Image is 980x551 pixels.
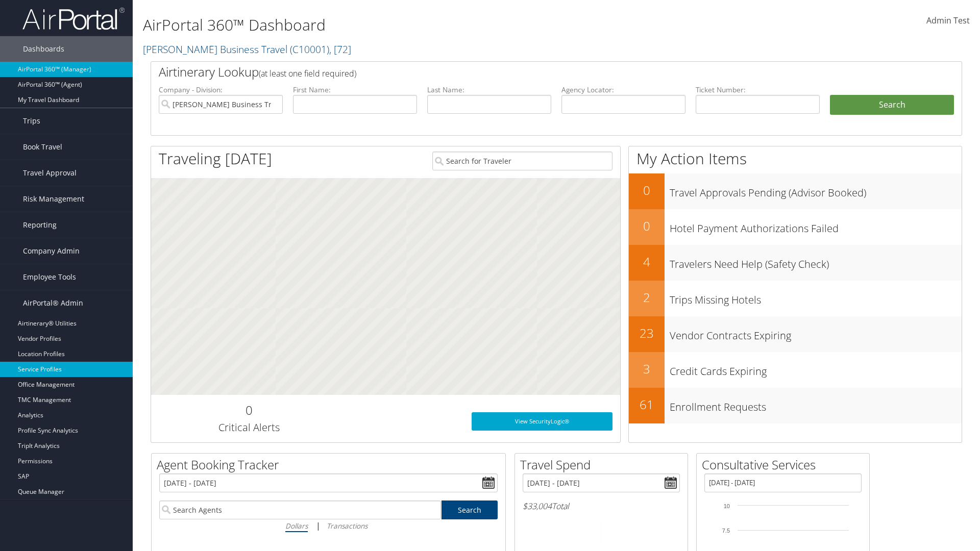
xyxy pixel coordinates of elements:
span: Risk Management [23,186,84,212]
h2: 0 [159,402,339,419]
h1: My Action Items [629,148,962,169]
img: airportal-logo.png [22,7,125,31]
h2: 23 [629,324,665,342]
i: Dollars [285,521,308,531]
h2: 2 [629,289,665,306]
a: 23Vendor Contracts Expiring [629,316,962,352]
a: 0Travel Approvals Pending (Advisor Booked) [629,173,962,209]
h2: Airtinerary Lookup [159,63,887,81]
input: Search for Traveler [432,152,612,170]
span: , [ 72 ] [329,42,351,56]
label: Last Name: [427,85,551,95]
span: Company Admin [23,238,80,264]
a: View SecurityLogic® [472,412,612,431]
h3: Enrollment Requests [670,395,962,414]
a: [PERSON_NAME] Business Travel [143,42,351,56]
tspan: 10 [724,503,730,509]
h3: Hotel Payment Authorizations Failed [670,216,962,236]
span: Book Travel [23,134,62,160]
div: | [159,519,498,532]
span: AirPortal® Admin [23,290,83,316]
h2: 0 [629,217,665,235]
h2: 3 [629,360,665,378]
span: Employee Tools [23,264,76,290]
h1: AirPortal 360™ Dashboard [143,14,694,36]
span: Dashboards [23,36,64,62]
span: Reporting [23,212,57,238]
a: 2Trips Missing Hotels [629,281,962,316]
span: Admin Test [926,15,970,26]
a: Search [442,500,498,519]
h2: 61 [629,396,665,413]
h2: Travel Spend [520,456,688,473]
h2: Consultative Services [702,456,869,473]
a: 0Hotel Payment Authorizations Failed [629,209,962,245]
h1: Traveling [DATE] [159,148,272,169]
h2: 0 [629,182,665,199]
h3: Trips Missing Hotels [670,288,962,307]
a: Admin Test [926,5,970,37]
span: Trips [23,108,40,134]
label: Agency Locator: [561,85,685,95]
h3: Credit Cards Expiring [670,359,962,379]
span: Travel Approval [23,160,77,186]
label: Ticket Number: [696,85,820,95]
span: ( C10001 ) [290,42,329,56]
h3: Vendor Contracts Expiring [670,323,962,343]
a: 4Travelers Need Help (Safety Check) [629,245,962,281]
span: $33,004 [523,500,552,512]
label: Company - Division: [159,85,283,95]
h3: Travel Approvals Pending (Advisor Booked) [670,181,962,200]
tspan: 7.5 [722,528,730,534]
span: (at least one field required) [259,68,356,79]
h2: Agent Booking Tracker [157,456,505,473]
input: Search Agents [159,500,441,519]
i: Transactions [327,521,367,531]
h2: 4 [629,253,665,270]
button: Search [830,95,954,115]
a: 3Credit Cards Expiring [629,352,962,388]
h3: Critical Alerts [159,420,339,435]
h6: Total [523,500,680,512]
label: First Name: [293,85,417,95]
h3: Travelers Need Help (Safety Check) [670,252,962,271]
a: 61Enrollment Requests [629,388,962,423]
